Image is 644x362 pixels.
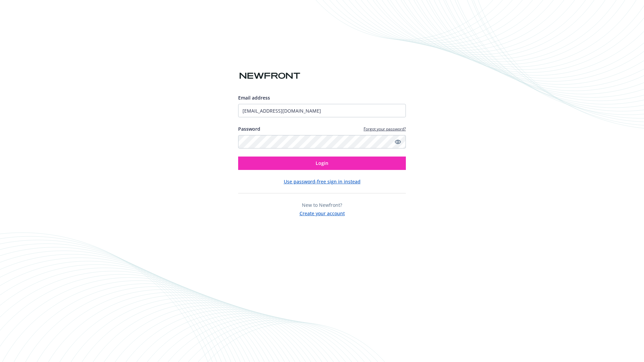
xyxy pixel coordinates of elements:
[316,160,328,166] span: Login
[238,157,406,170] button: Login
[238,95,270,101] span: Email address
[300,208,345,217] button: Create your account
[302,202,342,208] span: New to Newfront?
[364,126,406,132] a: Forgot your password?
[238,125,260,132] label: Password
[238,135,406,148] input: Enter your password
[394,138,402,146] a: Show password
[238,104,406,117] input: Enter your email
[284,178,361,185] button: Use password-free sign in instead
[238,70,302,82] img: Newfront logo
